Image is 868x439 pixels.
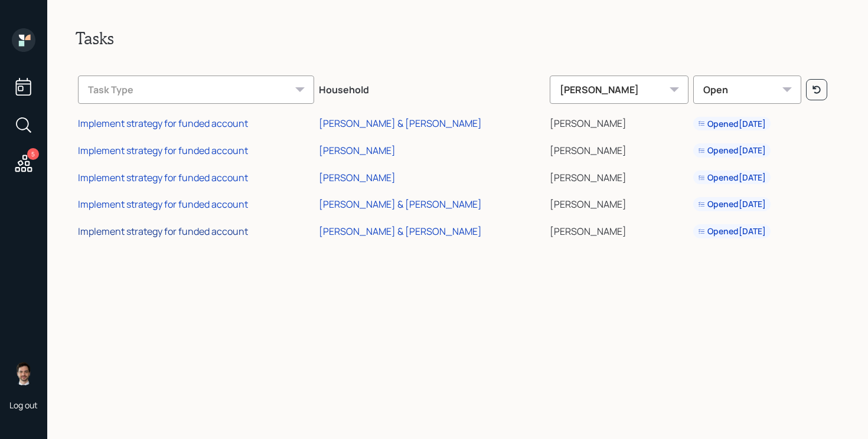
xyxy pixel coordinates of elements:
[550,76,688,104] div: [PERSON_NAME]
[316,67,547,109] th: Household
[547,135,691,162] td: [PERSON_NAME]
[319,225,482,238] div: [PERSON_NAME] & [PERSON_NAME]
[319,117,482,130] div: [PERSON_NAME] & [PERSON_NAME]
[698,145,766,156] div: Opened [DATE]
[9,399,38,411] div: Log out
[78,117,248,130] div: Implement strategy for funded account
[547,162,691,189] td: [PERSON_NAME]
[78,144,248,157] div: Implement strategy for funded account
[698,118,766,130] div: Opened [DATE]
[319,198,482,211] div: [PERSON_NAME] & [PERSON_NAME]
[27,148,39,160] div: 5
[78,171,248,184] div: Implement strategy for funded account
[319,171,396,184] div: [PERSON_NAME]
[78,76,314,104] div: Task Type
[78,198,248,211] div: Implement strategy for funded account
[547,189,691,216] td: [PERSON_NAME]
[698,225,766,237] div: Opened [DATE]
[76,28,840,48] h2: Tasks
[319,144,396,157] div: [PERSON_NAME]
[693,76,802,104] div: Open
[698,198,766,210] div: Opened [DATE]
[547,216,691,243] td: [PERSON_NAME]
[12,362,35,385] img: jonah-coleman-headshot.png
[698,172,766,184] div: Opened [DATE]
[547,109,691,136] td: [PERSON_NAME]
[78,225,248,238] div: Implement strategy for funded account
